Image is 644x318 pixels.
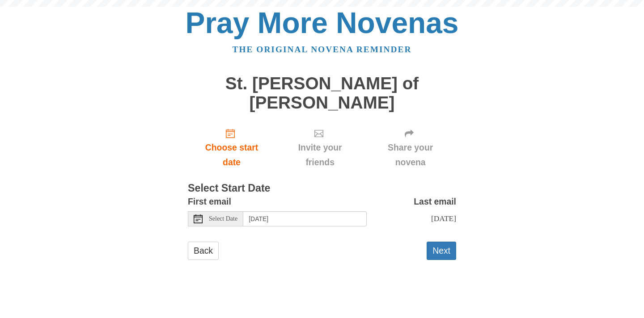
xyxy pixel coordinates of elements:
label: First email [188,194,231,209]
div: Click "Next" to confirm your start date first. [275,121,364,174]
span: Invite your friends [284,140,356,170]
span: Select Date [209,216,237,222]
span: Choose start date [197,140,267,170]
h3: Select Start Date [188,183,456,194]
a: The original novena reminder [233,45,412,54]
span: Share your novena [373,140,447,170]
a: Back [188,242,219,260]
label: Last email [414,194,456,209]
h1: St. [PERSON_NAME] of [PERSON_NAME] [188,74,456,112]
a: Choose start date [188,121,275,174]
a: Pray More Novenas [186,6,459,39]
div: Click "Next" to confirm your start date first. [364,121,456,174]
span: [DATE] [431,214,456,223]
button: Next [427,242,456,260]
